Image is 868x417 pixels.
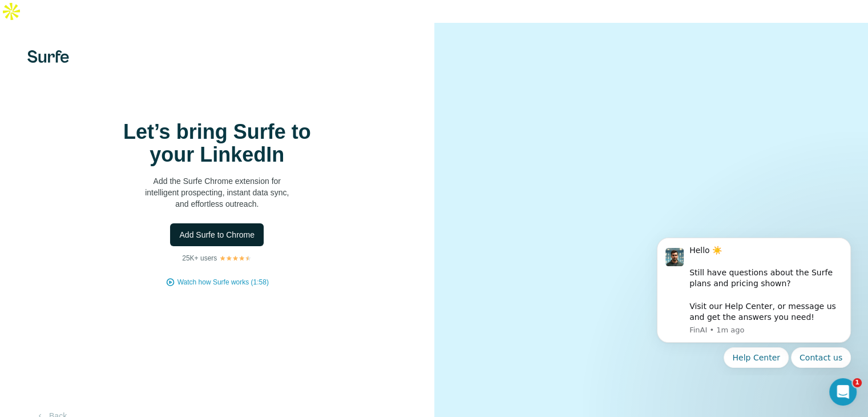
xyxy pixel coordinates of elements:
p: Add the Surfe Chrome extension for intelligent prospecting, instant data sync, and effortless out... [103,175,331,210]
img: Rating Stars [219,255,252,262]
iframe: Intercom notifications message [640,227,868,375]
p: 25K+ users [182,253,217,263]
span: 1 [853,378,862,387]
img: Surfe's logo [27,50,69,63]
button: Add Surfe to Chrome [170,223,264,246]
span: Add Surfe to Chrome [179,229,255,240]
iframe: Intercom live chat [829,378,857,406]
button: Watch how Surfe works (1:58) [177,277,269,287]
h1: Let’s bring Surfe to your LinkedIn [103,121,331,166]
